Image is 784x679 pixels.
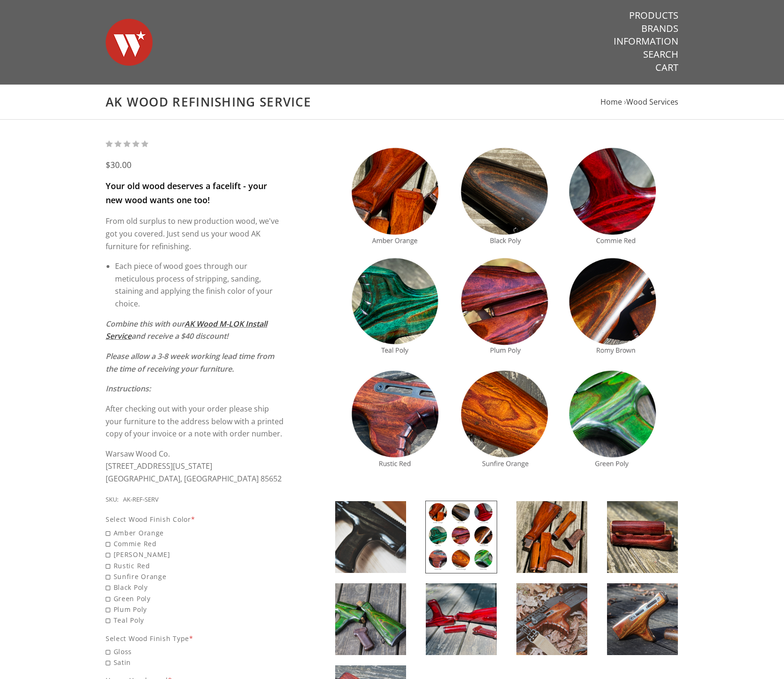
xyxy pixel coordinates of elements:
[607,583,678,655] img: AK Wood Refinishing Service
[426,501,497,573] img: AK Wood Refinishing Service
[335,501,406,573] img: AK Wood Refinishing Service
[426,583,497,655] img: AK Wood Refinishing Service
[106,351,274,374] em: Please allow a 3-8 week working lead time from the time of receiving your furniture.
[106,94,678,110] h1: AK Wood Refinishing Service
[106,461,212,471] span: [STREET_ADDRESS][US_STATE]
[607,501,678,573] img: AK Wood Refinishing Service
[106,9,153,75] img: Warsaw Wood Co.
[643,48,678,61] a: Search
[600,97,622,107] a: Home
[655,61,678,74] a: Cart
[106,560,285,571] span: Rustic Red
[516,501,587,573] img: AK Wood Refinishing Service
[106,319,267,342] em: Combine this with our and receive a $40 discount!
[614,35,678,47] a: Information
[106,615,285,626] span: Teal Poly
[624,96,678,108] li: ›
[106,633,285,644] div: Select Wood Finish Type
[106,215,285,252] p: From old surplus to new production wood, we've got you covered. Just send us your wood AK furnitu...
[106,604,285,615] span: Plum Poly
[106,538,285,549] span: Commie Red
[106,319,267,342] a: AK Wood M-LOK Install Service
[106,473,282,484] span: [GEOGRAPHIC_DATA], [GEOGRAPHIC_DATA] 85652
[626,97,678,107] a: Wood Services
[123,495,159,505] div: AK-REF-SERV
[629,9,678,22] a: Products
[106,582,285,593] span: Black Poly
[516,583,587,655] img: AK Wood Refinishing Service
[106,571,285,582] span: Sunfire Orange
[641,23,678,35] a: Brands
[106,514,285,525] div: Select Wood Finish Color
[106,646,285,657] span: Gloss
[106,383,151,394] em: Instructions:
[335,138,678,482] img: AK Wood Refinishing Service
[106,495,118,505] div: SKU:
[335,583,406,655] img: AK Wood Refinishing Service
[106,527,285,538] span: Amber Orange
[106,549,285,560] span: [PERSON_NAME]
[115,260,285,310] li: Each piece of wood goes through our meticulous process of stripping, sanding, staining and applyi...
[106,593,285,604] span: Green Poly
[106,403,285,440] p: After checking out with your order please ship your furniture to the address below with a printed...
[106,449,170,459] span: Warsaw Wood Co.
[106,657,285,668] span: Satin
[106,180,267,206] span: Your old wood deserves a facelift - your new wood wants one too!
[106,159,131,170] span: $30.00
